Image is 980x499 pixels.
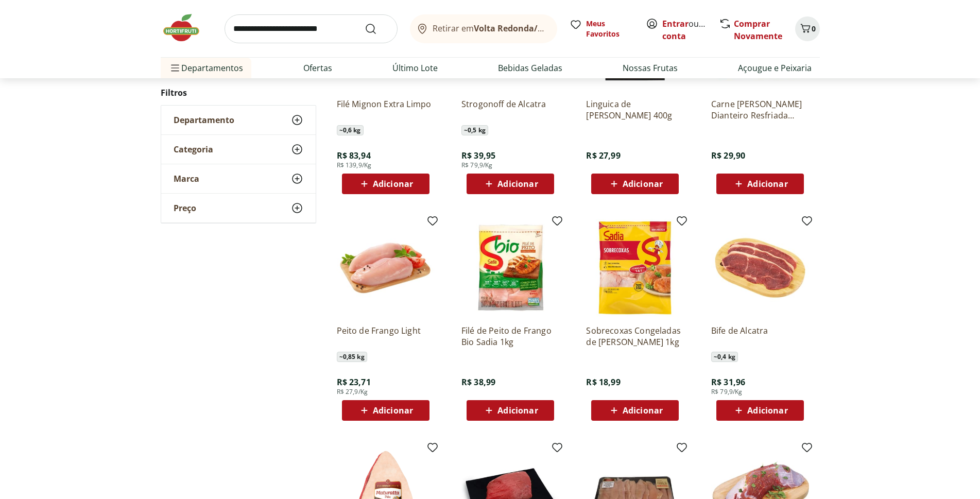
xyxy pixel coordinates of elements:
[161,194,316,222] button: Preço
[174,115,234,125] span: Departamento
[662,18,708,42] span: ou
[169,56,243,80] span: Departamentos
[570,19,633,39] a: Meus Favoritos
[623,406,663,415] span: Adicionar
[342,400,429,421] button: Adicionar
[586,19,633,39] span: Meus Favoritos
[498,62,562,74] a: Bebidas Geladas
[337,98,435,121] a: Filé Mignon Extra Limpo
[161,106,316,134] button: Departamento
[747,406,787,415] span: Adicionar
[365,23,389,35] button: Submit Search
[337,161,372,169] span: R$ 139,9/Kg
[461,376,495,388] span: R$ 38,99
[461,125,488,135] span: ~ 0,5 kg
[169,56,181,80] button: Menu
[337,388,368,396] span: R$ 27,9/Kg
[161,164,316,193] button: Marca
[433,24,546,33] span: Retirar em
[591,174,679,194] button: Adicionar
[461,98,559,121] a: Strogonoff de Alcatra
[225,14,398,43] input: search
[467,400,554,421] button: Adicionar
[497,406,538,415] span: Adicionar
[373,406,413,415] span: Adicionar
[174,174,199,184] span: Marca
[711,98,809,121] a: Carne [PERSON_NAME] Dianteiro Resfriada Natural da Terra 500g
[174,203,196,213] span: Preço
[337,125,364,135] span: ~ 0,6 kg
[337,219,435,317] img: Peito de Frango Light
[474,23,623,34] b: Volta Redonda/[GEOGRAPHIC_DATA]
[812,24,816,33] span: 0
[461,161,493,169] span: R$ 79,9/Kg
[734,18,782,42] a: Comprar Novamente
[373,180,413,188] span: Adicionar
[738,62,812,74] a: Açougue e Peixaria
[337,376,371,388] span: R$ 23,71
[716,400,804,421] button: Adicionar
[337,150,371,161] span: R$ 83,94
[623,62,678,74] a: Nossas Frutas
[711,325,809,348] a: Bife de Alcatra
[586,325,684,348] a: Sobrecoxas Congeladas de [PERSON_NAME] 1kg
[711,150,745,161] span: R$ 29,90
[716,174,804,194] button: Adicionar
[711,219,809,317] img: Bife de Alcatra
[161,135,316,164] button: Categoria
[795,16,820,41] button: Carrinho
[461,325,559,348] a: Filé de Peito de Frango Bio Sadia 1kg
[711,376,745,388] span: R$ 31,96
[461,219,559,317] img: Filé de Peito de Frango Bio Sadia 1kg
[337,352,367,362] span: ~ 0,85 kg
[747,180,787,188] span: Adicionar
[337,325,435,348] a: Peito de Frango Light
[161,12,212,43] img: Hortifruti
[461,150,495,161] span: R$ 39,95
[342,174,429,194] button: Adicionar
[591,400,679,421] button: Adicionar
[662,18,689,29] a: Entrar
[467,174,554,194] button: Adicionar
[586,219,684,317] img: Sobrecoxas Congeladas de Frango Sadia 1kg
[497,180,538,188] span: Adicionar
[586,98,684,121] a: Linguica de [PERSON_NAME] 400g
[586,376,620,388] span: R$ 18,99
[392,62,438,74] a: Último Lote
[410,14,557,43] button: Retirar emVolta Redonda/[GEOGRAPHIC_DATA]
[623,180,663,188] span: Adicionar
[711,352,738,362] span: ~ 0,4 kg
[586,150,620,161] span: R$ 27,99
[711,388,743,396] span: R$ 79,9/Kg
[174,144,213,154] span: Categoria
[161,82,316,103] h2: Filtros
[303,62,332,74] a: Ofertas
[662,18,719,42] a: Criar conta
